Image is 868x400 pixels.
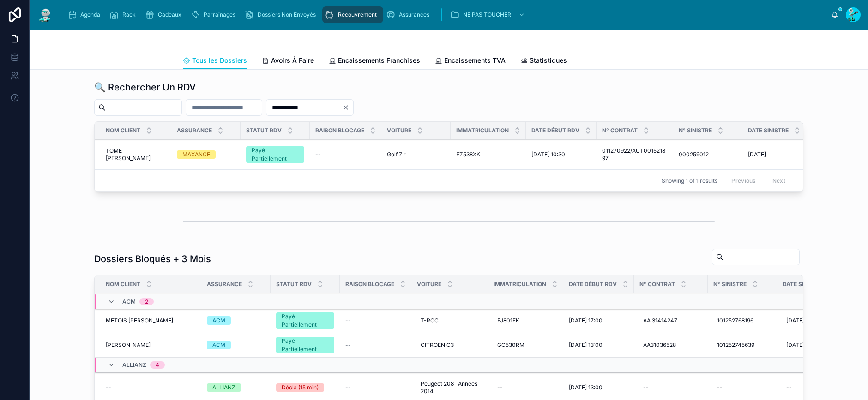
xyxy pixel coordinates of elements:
span: [DATE] 13:00 [569,341,603,349]
div: ACM [212,341,225,349]
a: ALLIANZ [207,383,265,392]
span: N° Contrat [602,127,638,134]
span: Raison Blocage [345,281,394,288]
a: [DATE] 13:00 [569,384,628,391]
a: 101252745639 [713,338,772,352]
h1: 🔍 Rechercher Un RDV [94,81,196,94]
span: NE PAS TOUCHER [463,11,511,18]
a: CITROËN C3 [417,338,482,352]
span: GC530RM [497,341,524,349]
div: -- [717,384,723,391]
a: GC530RM [494,338,558,352]
a: Payé Partiellement [246,146,304,163]
span: Voiture [417,281,441,288]
span: Recouvrement [338,11,377,18]
a: [PERSON_NAME] [106,341,196,349]
span: Parrainages [204,11,235,18]
a: FJ801FK [494,313,558,328]
span: [DATE] [786,317,804,324]
a: Recouvrement [322,6,383,23]
span: Statut RDV [276,281,312,288]
span: 101252745639 [717,341,754,349]
a: Assurances [383,6,436,23]
div: 4 [156,361,159,369]
span: Dossiers Non Envoyés [258,11,316,18]
a: -- [345,317,406,324]
span: Golf 7 r [387,151,406,158]
span: Raison Blocage [315,127,364,134]
a: 000259012 [679,151,737,158]
a: 011270922/AUT001521897 [602,147,668,162]
span: 101252768196 [717,317,753,324]
a: -- [783,380,841,395]
span: Voiture [387,127,411,134]
span: FZ538XK [456,151,480,158]
a: -- [345,384,406,391]
span: Tous les Dossiers [192,56,247,65]
span: [DATE] 13:00 [569,384,603,391]
span: Date Sinistre [783,281,823,288]
a: [DATE] 13:00 [569,341,628,349]
a: Cadeaux [142,6,188,23]
div: Payé Partiellement [282,312,329,329]
a: Tous les Dossiers [183,52,247,70]
h1: Dossiers Bloqués + 3 Mois [94,252,211,265]
a: Encaissements TVA [435,52,506,71]
span: Nom Client [106,281,140,288]
a: Peugeot 208 Années 2014 [417,376,482,399]
span: -- [345,384,351,391]
a: -- [315,151,376,158]
a: Décla (15 min) [276,383,334,392]
div: MAXANCE [182,150,210,159]
span: [DATE] [748,151,766,158]
a: Golf 7 r [387,151,445,158]
span: FJ801FK [497,317,519,324]
div: Payé Partiellement [252,146,299,163]
div: -- [643,384,649,391]
span: Agenda [80,11,100,18]
a: AA 31414247 [639,313,702,328]
a: [DATE] 10:30 [531,151,591,158]
span: [DATE] 17:00 [569,317,603,324]
span: Encaissements Franchises [338,56,420,65]
span: Cadeaux [158,11,181,18]
span: Rack [122,11,136,18]
a: NE PAS TOUCHER [447,6,530,23]
span: AA 31414247 [643,317,677,324]
span: [DATE] 10:30 [531,151,565,158]
div: -- [497,384,503,391]
span: N° Sinistre [679,127,712,134]
a: MAXANCE [177,150,235,159]
a: Statistiques [520,52,567,71]
span: -- [345,341,351,349]
span: Assurance [207,281,242,288]
span: Immatriculation [494,281,546,288]
span: 000259012 [679,151,709,158]
span: T-ROC [421,317,439,324]
span: METOIS [PERSON_NAME] [106,317,173,324]
a: Encaissements Franchises [329,52,420,71]
a: T-ROC [417,313,482,328]
span: -- [106,384,111,391]
a: ACM [207,341,265,349]
a: ACM [207,316,265,325]
a: Parrainages [188,6,242,23]
a: TOME [PERSON_NAME] [106,147,166,162]
span: Immatriculation [456,127,509,134]
div: -- [786,384,792,391]
a: FZ538XK [456,151,520,158]
span: Date Sinistre [748,127,789,134]
a: Payé Partiellement [276,312,334,329]
span: Assurance [177,127,212,134]
a: -- [106,384,196,391]
button: Clear [342,104,353,111]
a: -- [494,380,558,395]
a: Dossiers Non Envoyés [242,6,322,23]
span: Statistiques [530,56,567,65]
a: Rack [107,6,142,23]
div: Décla (15 min) [282,383,319,392]
span: Assurances [399,11,429,18]
span: CITROËN C3 [421,341,454,349]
